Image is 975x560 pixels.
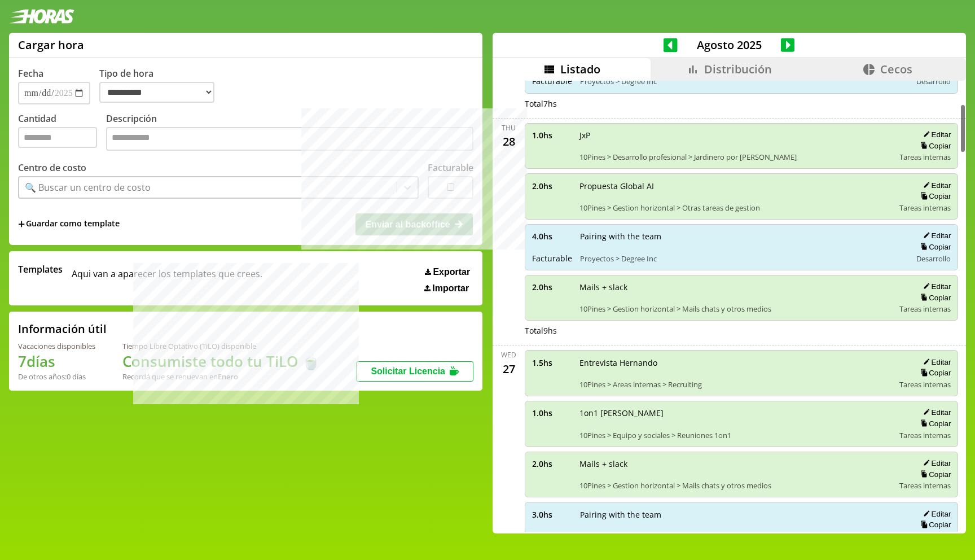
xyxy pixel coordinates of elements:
span: Tareas internas [899,203,951,213]
span: 2.0 hs [532,181,572,191]
button: Copiar [917,368,951,378]
span: Desarrollo [916,76,951,86]
span: Desarrollo [916,531,951,541]
button: Editar [920,181,951,190]
span: Proyectos > Degree Inc [580,76,904,86]
span: Distribución [704,62,772,77]
span: Exportar [433,267,470,277]
label: Centro de costo [18,161,86,174]
h1: Consumiste todo tu TiLO 🍵 [122,351,320,371]
h1: 7 días [18,351,95,371]
span: Desarrollo [916,253,951,264]
div: Total 9 hs [525,325,959,336]
span: 2.0 hs [532,458,572,469]
span: Tareas internas [899,152,951,162]
div: scrollable content [493,81,966,532]
span: Listado [560,62,600,77]
span: Importar [432,283,469,294]
div: De otros años: 0 días [18,371,95,382]
span: 10Pines > Gestion horizontal > Mails chats y otros medios [579,480,892,491]
span: Facturable [532,76,572,86]
textarea: Descripción [106,127,473,151]
h2: Información útil [18,321,107,336]
div: 🔍 Buscar un centro de costo [25,181,151,194]
button: Editar [920,408,951,417]
button: Copiar [917,520,951,530]
div: Wed [501,350,516,360]
span: 10Pines > Desarrollo profesional > Jardinero por [PERSON_NAME] [579,152,892,162]
button: Copiar [917,141,951,151]
b: Enero [218,371,238,382]
div: 28 [500,133,518,151]
span: Proyectos > Degree Inc [580,531,904,541]
span: Facturable [532,531,572,541]
span: Pairing with the team [580,509,904,520]
button: Editar [920,130,951,139]
button: Copiar [917,191,951,201]
span: Entrevista Hernando [579,357,892,368]
button: Copiar [917,470,951,479]
select: Tipo de hora [99,82,214,103]
span: 10Pines > Gestion horizontal > Mails chats y otros medios [579,304,892,314]
button: Editar [920,282,951,291]
span: Tareas internas [899,379,951,390]
button: Copiar [917,242,951,252]
h1: Cargar hora [18,37,84,53]
span: Aqui van a aparecer los templates que crees. [72,263,262,294]
label: Facturable [428,161,473,174]
div: Recordá que se renuevan en [122,371,320,382]
button: Editar [920,458,951,468]
span: JxP [579,130,892,141]
span: +Guardar como template [18,218,120,230]
button: Editar [920,357,951,367]
label: Cantidad [18,112,106,154]
span: Pairing with the team [580,231,904,242]
button: Editar [920,231,951,240]
span: 1.0 hs [532,408,572,418]
span: Tareas internas [899,304,951,314]
button: Copiar [917,293,951,303]
span: 3.0 hs [532,509,572,520]
div: Total 7 hs [525,98,959,109]
div: Tiempo Libre Optativo (TiLO) disponible [122,341,320,351]
span: Propuesta Global AI [579,181,892,191]
label: Descripción [106,112,473,154]
div: 27 [500,360,518,378]
span: Tareas internas [899,430,951,440]
span: 2.0 hs [532,282,572,292]
span: Solicitar Licencia [371,366,445,376]
button: Exportar [421,266,473,278]
span: 1.0 hs [532,130,572,141]
span: 4.0 hs [532,231,572,242]
span: Proyectos > Degree Inc [580,253,904,264]
span: Tareas internas [899,480,951,491]
span: 1on1 [PERSON_NAME] [579,408,892,418]
button: Solicitar Licencia [356,361,473,382]
img: logotipo [9,9,74,24]
span: Agosto 2025 [678,37,781,53]
span: 1.5 hs [532,357,572,368]
label: Tipo de hora [99,67,223,104]
button: Copiar [917,419,951,428]
div: Thu [502,123,516,133]
button: Editar [920,509,951,519]
input: Cantidad [18,127,97,148]
div: Vacaciones disponibles [18,341,95,351]
span: 10Pines > Equipo y sociales > Reuniones 1on1 [579,430,892,440]
span: 10Pines > Gestion horizontal > Otras tareas de gestion [579,203,892,213]
span: Mails + slack [579,458,892,469]
span: + [18,218,25,230]
span: Cecos [880,62,912,77]
span: Facturable [532,253,572,264]
label: Fecha [18,67,43,80]
span: Mails + slack [579,282,892,292]
span: 10Pines > Areas internas > Recruiting [579,379,892,390]
span: Templates [18,263,63,275]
